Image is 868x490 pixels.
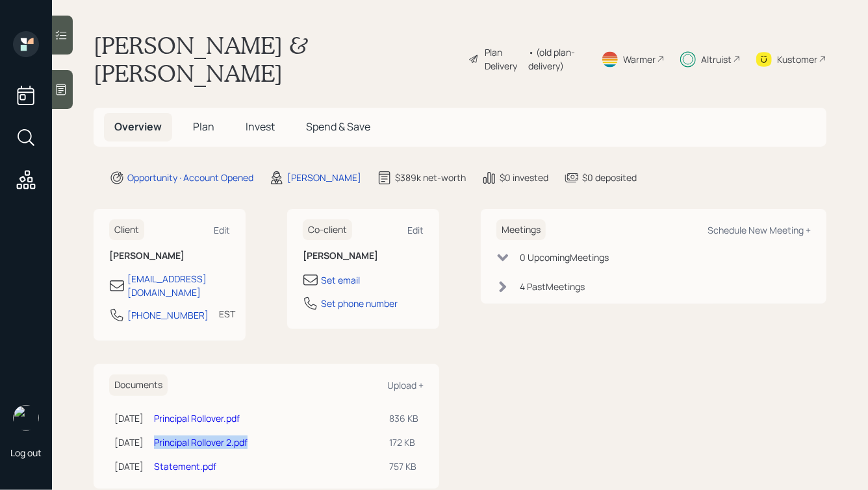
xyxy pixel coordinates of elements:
[395,171,466,184] div: $389k net-worth
[114,459,144,473] div: [DATE]
[109,219,144,241] h6: Client
[708,224,811,236] div: Schedule New Meeting +
[496,219,546,241] h6: Meetings
[407,224,424,236] div: Edit
[214,224,230,236] div: Edit
[127,308,209,322] div: [PHONE_NUMBER]
[306,119,370,134] span: Spend & Save
[321,297,398,310] div: Set phone number
[485,45,522,73] div: Plan Delivery
[13,405,39,431] img: hunter_neumayer.jpg
[389,435,418,449] div: 172 KB
[582,171,637,184] div: $0 deposited
[520,251,609,264] div: 0 Upcoming Meeting s
[389,411,418,425] div: 836 KB
[246,119,275,134] span: Invest
[387,379,424,391] div: Upload +
[154,460,216,472] a: Statement.pdf
[10,447,42,459] div: Log out
[109,374,168,396] h6: Documents
[114,411,144,425] div: [DATE]
[154,436,248,448] a: Principal Rollover 2.pdf
[321,273,360,287] div: Set email
[777,53,817,66] div: Kustomer
[114,119,162,134] span: Overview
[303,251,424,262] h6: [PERSON_NAME]
[154,412,240,424] a: Principal Rollover.pdf
[701,53,732,66] div: Altruist
[303,219,352,241] h6: Co-client
[219,307,235,321] div: EST
[127,272,230,299] div: [EMAIL_ADDRESS][DOMAIN_NAME]
[127,171,253,184] div: Opportunity · Account Opened
[114,435,144,449] div: [DATE]
[193,119,214,134] span: Plan
[520,280,585,293] div: 4 Past Meeting s
[94,31,458,87] h1: [PERSON_NAME] & [PERSON_NAME]
[500,171,548,184] div: $0 invested
[528,45,585,73] div: • (old plan-delivery)
[109,251,230,262] h6: [PERSON_NAME]
[389,459,418,473] div: 757 KB
[623,53,656,66] div: Warmer
[287,171,361,184] div: [PERSON_NAME]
